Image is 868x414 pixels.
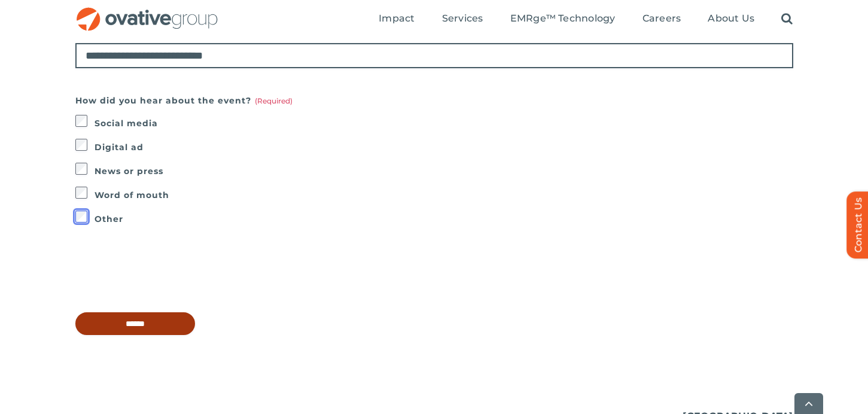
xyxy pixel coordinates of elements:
[95,187,793,203] label: Word of mouth
[95,163,793,179] label: News or press
[642,13,681,25] span: Careers
[95,211,793,227] label: Other
[75,6,219,17] a: OG_Full_horizontal_RGB
[442,13,483,25] span: Services
[781,13,793,26] a: Search
[708,13,754,26] a: About Us
[255,96,293,105] span: (Required)
[75,251,257,298] iframe: reCAPTCHA
[379,13,415,26] a: Impact
[510,13,616,26] a: EMRge™ Technology
[510,13,616,25] span: EMRge™ Technology
[642,13,681,26] a: Careers
[75,92,293,109] legend: How did you hear about the event?
[708,13,754,25] span: About Us
[95,139,793,156] label: Digital ad
[95,115,793,132] label: Social media
[442,13,483,26] a: Services
[379,13,415,25] span: Impact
